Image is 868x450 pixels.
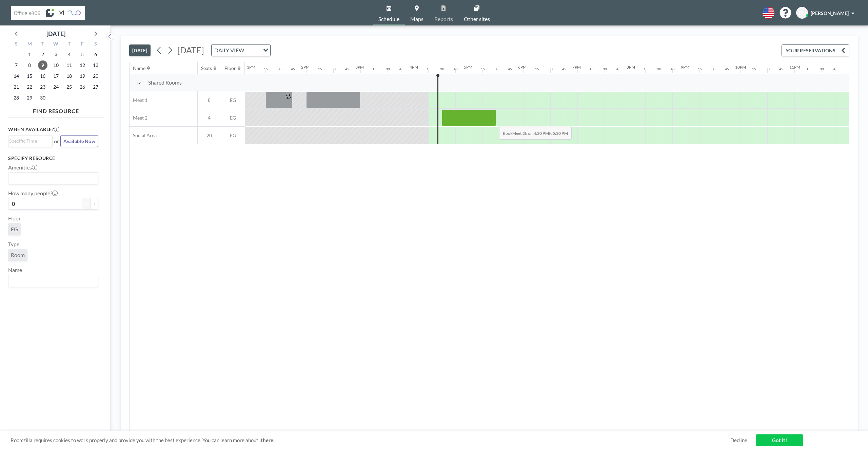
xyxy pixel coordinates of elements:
span: EG [221,97,245,103]
div: 30 [386,67,390,71]
span: Tuesday, September 30, 2025 [38,93,47,103]
span: DU [799,10,806,16]
div: 45 [671,67,675,71]
div: 30 [657,67,661,71]
div: 1PM [247,65,255,70]
div: Seats [201,65,212,71]
div: 15 [535,67,539,71]
div: 45 [725,67,729,71]
div: 15 [481,67,485,71]
span: Room [11,252,25,258]
div: 6PM [518,65,527,70]
span: or [54,138,59,145]
div: Floor [224,65,236,71]
span: Wednesday, September 24, 2025 [51,82,61,92]
div: Name [133,65,145,71]
span: [PERSON_NAME] [811,10,849,16]
span: Wednesday, September 3, 2025 [51,50,61,59]
span: Friday, September 12, 2025 [78,60,87,70]
div: 15 [806,67,810,71]
div: 30 [332,67,336,71]
h4: FIND RESOURCE [8,105,104,114]
span: Tuesday, September 2, 2025 [38,50,47,59]
span: Friday, September 26, 2025 [78,82,87,92]
span: EG [11,226,18,233]
span: Roomzilla requires cookies to work properly and provide you with the best experience. You can lea... [11,437,730,444]
span: Reports [434,16,453,22]
div: 3PM [355,65,364,70]
div: W [50,40,63,49]
label: Type [8,241,19,248]
span: Saturday, September 20, 2025 [91,71,100,81]
div: 4PM [410,65,418,70]
div: 30 [711,67,715,71]
label: Name [8,267,22,273]
span: EG [221,115,245,121]
span: Monday, September 1, 2025 [25,50,34,59]
div: 45 [562,67,566,71]
b: Meet 2 [512,131,525,136]
div: 15 [698,67,702,71]
div: 15 [644,67,648,71]
label: Amenities [8,164,37,171]
span: 8 [198,97,221,103]
span: Shared Rooms [148,79,182,86]
div: 45 [779,67,783,71]
div: 7PM [572,65,581,70]
div: 2PM [301,65,310,70]
div: 45 [291,67,295,71]
span: Thursday, September 4, 2025 [64,50,74,59]
div: F [76,40,89,49]
div: T [62,40,76,49]
span: Other sites [464,16,490,22]
button: Available Now [60,135,98,147]
button: YOUR RESERVATIONS [782,44,849,56]
span: EG [221,132,245,139]
span: Sunday, September 7, 2025 [12,60,21,70]
span: Sunday, September 28, 2025 [12,93,21,103]
div: 15 [372,67,376,71]
div: Search for option [8,275,98,287]
div: 9PM [681,65,689,70]
div: Search for option [212,44,270,56]
div: 30 [766,67,770,71]
input: Search for option [9,276,94,285]
a: Decline [730,437,747,444]
span: Available Now [63,138,95,144]
div: Search for option [8,136,52,146]
span: Friday, September 19, 2025 [78,71,87,81]
div: 15 [589,67,593,71]
span: Tuesday, September 9, 2025 [38,60,47,70]
span: Monday, September 15, 2025 [25,71,34,81]
div: 30 [603,67,607,71]
span: Saturday, September 6, 2025 [91,50,100,59]
div: 45 [345,67,349,71]
span: 4 [198,115,221,121]
div: 15 [427,67,431,71]
label: How many people? [8,190,58,197]
div: S [10,40,23,49]
span: Sunday, September 14, 2025 [12,71,21,81]
span: Monday, September 22, 2025 [25,82,34,92]
div: 30 [494,67,498,71]
span: Meet 1 [130,97,147,103]
span: Book from to [499,126,572,140]
span: Wednesday, September 17, 2025 [51,71,61,81]
div: M [23,40,36,49]
span: Thursday, September 11, 2025 [64,60,74,70]
button: - [82,198,90,210]
div: 15 [752,67,756,71]
span: Friday, September 5, 2025 [78,50,87,59]
img: organization-logo [11,6,85,20]
span: Schedule [378,16,399,22]
span: Meet 2 [130,115,147,121]
button: + [90,198,98,210]
span: Tuesday, September 23, 2025 [38,82,47,92]
div: 30 [277,67,281,71]
div: 45 [833,67,837,71]
div: 30 [820,67,824,71]
span: Monday, September 29, 2025 [25,93,34,103]
span: Thursday, September 25, 2025 [64,82,74,92]
span: Maps [410,16,423,22]
div: 45 [399,67,403,71]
